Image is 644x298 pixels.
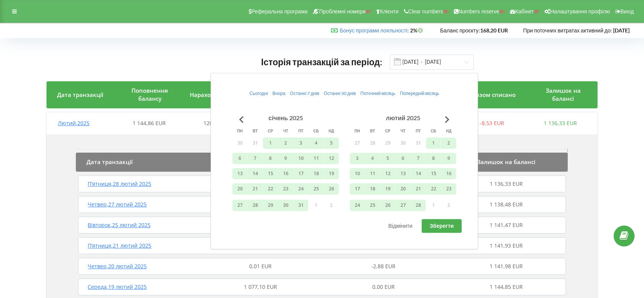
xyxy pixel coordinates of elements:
[426,125,441,137] th: субота
[247,168,263,179] button: 14
[490,201,523,208] span: 1 138,48 EUR
[88,263,147,270] span: Четвер , 20 лютий 2025
[293,137,308,149] button: 3
[308,200,324,211] button: 1
[203,119,232,127] span: 120,00 EUR
[293,183,308,195] button: 24
[395,153,410,164] button: 6
[293,153,308,164] button: 10
[410,168,426,179] button: 14
[395,125,410,137] th: четвер
[410,200,426,211] button: 28
[365,137,380,149] button: 28
[88,201,147,208] span: Четвер , 27 лютий 2025
[263,183,278,195] button: 22
[441,200,456,211] button: 2
[408,8,443,14] span: Clear numbers
[247,183,263,195] button: 21
[620,8,634,14] span: Вихід
[490,242,523,249] span: 1 141,93 EUR
[261,56,382,67] span: Історія транзакцій за період:
[131,87,168,102] span: Поповнення балансу
[88,242,151,249] span: П’ятниця , 21 лютий 2025
[426,153,441,164] button: 8
[324,125,339,137] th: неділя
[263,200,278,211] button: 29
[232,137,247,149] button: 30
[372,283,395,290] span: 0,00 EUR
[550,8,610,14] span: Налаштування профілю
[380,200,395,211] button: 26
[515,8,534,14] span: Кабінет
[324,200,339,211] button: 2
[234,112,249,127] button: Go to previous month
[252,8,308,14] span: Реферальна програма
[308,137,324,149] button: 4
[340,27,409,34] span: :
[349,183,365,195] button: 17
[263,125,278,137] th: середа
[426,137,441,149] button: 1
[293,168,308,179] button: 17
[479,119,504,127] span: -8,53 EUR
[247,125,263,137] th: вівторок
[87,158,133,166] span: Дата транзакції
[57,91,103,98] span: Дата транзакції
[247,200,263,211] button: 28
[426,200,441,211] button: 1
[380,125,395,137] th: середа
[232,153,247,164] button: 6
[395,183,410,195] button: 20
[365,153,380,164] button: 4
[441,125,456,137] th: неділя
[278,200,293,211] button: 30
[400,90,439,96] span: Попередній місяць
[247,137,263,149] button: 31
[365,125,380,137] th: вівторок
[278,168,293,179] button: 16
[441,153,456,164] button: 9
[278,125,293,137] th: четвер
[263,168,278,179] button: 15
[324,183,339,195] button: 26
[430,222,454,229] span: Зберегти
[340,27,407,34] a: Бонус програми лояльності
[278,153,293,164] button: 9
[441,183,456,195] button: 23
[410,27,425,34] strong: 2%
[473,91,516,98] span: Разом списано
[395,200,410,211] button: 27
[249,263,272,270] span: 0,01 EUR
[247,153,263,164] button: 7
[613,27,630,34] strong: [DATE]
[410,153,426,164] button: 7
[278,137,293,149] button: 2
[249,90,268,96] span: Сьогодні
[349,200,365,211] button: 24
[88,221,151,229] span: Вівторок , 25 лютий 2025
[545,87,580,102] span: Залишок на балансі
[349,168,365,179] button: 10
[308,153,324,164] button: 11
[441,137,456,149] button: 2
[490,180,523,187] span: 1 136,33 EUR
[293,200,308,211] button: 31
[88,283,147,290] span: Середа , 19 лютий 2025
[190,91,248,98] span: Нараховано бонусів
[232,200,247,211] button: 27
[365,200,380,211] button: 25
[349,125,365,137] th: понеділок
[380,183,395,195] button: 19
[410,125,426,137] th: п’ятниця
[324,90,356,96] span: Останні 30 днів
[380,168,395,179] button: 12
[422,219,462,233] button: Зберегти
[388,222,412,229] span: Відмінити
[380,8,399,14] span: Клієнти
[133,119,166,127] span: 1 144,86 EUR
[383,113,422,122] div: лютий 2025
[266,113,305,122] div: січень 2025
[232,168,247,179] button: 13
[232,183,247,195] button: 20
[426,183,441,195] button: 22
